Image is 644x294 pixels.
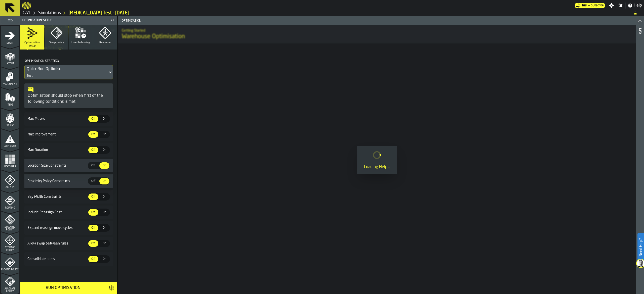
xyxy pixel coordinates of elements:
span: Off [89,117,97,121]
label: button-toggle-Settings [607,3,616,8]
span: Load balancing [71,41,90,44]
nav: Breadcrumb [22,10,642,16]
div: thumb [99,178,109,184]
label: button-switch-multi-On [99,115,110,123]
span: Off [89,226,97,230]
span: Expand reassign move cycles [26,226,88,230]
label: button-toggle-Help [626,3,644,9]
div: thumb [88,116,98,122]
button: button- [106,282,117,294]
span: Max Duration [26,148,88,152]
div: thumb [88,225,98,231]
span: Off [89,132,97,137]
li: menu Storage Policy [1,232,19,252]
span: Data Stats [1,145,19,148]
label: Need Help? [638,233,643,261]
span: Layout [1,62,19,65]
span: Heatmaps [1,165,19,168]
span: Allocate Policy [1,287,19,293]
div: Optimisation should stop when first of the following conditions is met: [28,93,110,105]
span: On [100,132,108,137]
span: — [588,4,590,7]
div: thumb [88,193,98,200]
label: button-toggle-Close me [109,17,116,23]
label: button-switch-multi-Off [88,177,99,185]
li: menu Items [1,88,19,108]
span: Off [89,241,97,246]
label: button-switch-multi-Off [88,255,99,263]
div: Menu Subscription [575,3,605,8]
a: link-to-/wh/i/76e2a128-1b54-4d66-80d4-05ae4c277723/pricing/ [575,3,605,8]
span: On [100,226,108,230]
label: button-switch-multi-Off [88,115,99,123]
span: On [100,179,108,183]
span: Bay Width Constraints [26,195,88,199]
label: button-switch-multi-Off [88,131,99,138]
span: Picking Policy [1,268,19,271]
span: Consolidate items [26,257,88,261]
li: menu Layout [1,46,19,67]
label: button-switch-multi-On [99,162,110,169]
label: button-switch-multi-On [99,177,110,185]
div: thumb [99,193,109,200]
span: On [100,257,108,261]
span: Orders [1,124,19,127]
span: On [100,117,108,121]
div: thumb [99,147,109,153]
div: thumb [88,147,98,153]
h4: Optimisation Strategy [24,57,112,65]
span: Routing [1,207,19,209]
label: button-toggle-Notifications [616,3,625,8]
span: On [100,194,108,199]
label: button-switch-multi-On [99,209,110,216]
li: menu Data Stats [1,129,19,149]
span: Max Moves [26,117,88,121]
label: button-switch-multi-Off [88,162,99,169]
div: thumb [88,256,98,262]
label: button-switch-multi-Off [88,193,99,201]
span: Location Size Constraints [26,164,88,168]
label: button-switch-multi-Off [88,224,99,232]
label: button-switch-multi-Off [88,146,99,154]
div: thumb [99,131,109,138]
div: Test [27,74,33,78]
span: Assignment [1,83,19,86]
span: Items [1,104,19,106]
a: link-to-/wh/i/76e2a128-1b54-4d66-80d4-05ae4c277723/simulations/20d4ee3e-d422-4d7b-a724-bc7acd49b313 [68,10,129,16]
li: menu Orders [1,108,19,128]
li: menu Start [1,26,19,46]
div: Run Optimisation [23,285,103,291]
li: menu Heatmaps [1,150,19,170]
label: button-switch-multi-On [99,255,110,263]
span: Agents [1,186,19,189]
div: thumb [88,209,98,216]
span: On [100,148,108,152]
button: button-Run Optimisation [20,282,106,294]
span: Optimisation: Setup [22,19,52,22]
span: Resource [99,41,111,44]
li: menu Allocate Policy [1,273,19,293]
a: link-to-/wh/i/76e2a128-1b54-4d66-80d4-05ae4c277723 [23,10,31,16]
span: Stacking Policy [1,226,19,231]
span: Start [1,42,19,44]
span: On [100,241,108,246]
span: Proximity Policy Constraints [26,179,88,183]
div: thumb [88,240,98,247]
div: thumb [99,162,109,169]
li: menu Routing [1,191,19,211]
label: button-switch-multi-On [99,131,110,138]
li: menu Stacking Policy [1,211,19,231]
div: Info [638,26,642,293]
header: Info [636,16,644,294]
div: thumb [99,116,109,122]
span: Max Improvement [26,132,88,136]
span: Help [634,3,642,9]
div: thumb [99,256,109,262]
span: Off [89,194,97,199]
span: Off [89,210,97,215]
label: button-switch-multi-On [99,146,110,154]
div: DropdownMenuValue-1 [27,66,106,72]
a: logo-header [22,1,31,10]
span: On [100,210,108,215]
span: Trial [582,4,587,7]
